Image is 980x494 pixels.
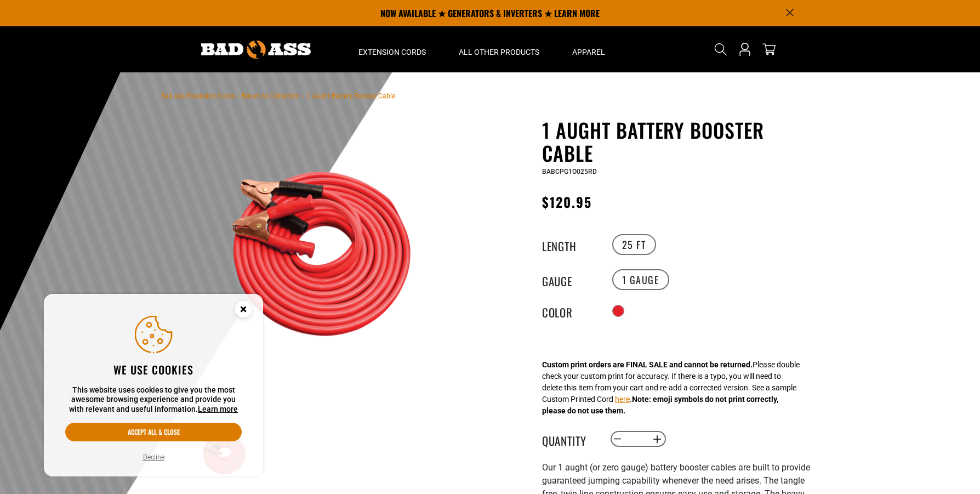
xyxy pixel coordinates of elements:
[302,92,304,100] span: ›
[442,26,556,72] summary: All Other Products
[140,452,168,463] button: Decline
[306,92,395,100] span: 1 Aught Battery Booster Cable
[358,47,426,57] span: Extension Cords
[237,92,240,100] span: ›
[572,47,605,57] span: Apparel
[161,92,235,100] a: Bad Ass Extension Cords
[615,394,630,405] button: here
[612,269,669,290] label: 1 Gauge
[193,121,458,385] img: red
[65,423,242,441] button: Accept all & close
[201,41,311,59] img: Bad Ass Extension Cords
[542,432,597,446] label: Quantity
[542,237,597,252] legend: Length
[44,294,263,477] aside: Cookie Consent
[612,234,656,255] label: 25 FT
[65,385,242,414] p: This website uses cookies to give you the most awesome browsing experience and provide you with r...
[712,41,730,58] summary: Search
[459,47,539,57] span: All Other Products
[542,272,597,287] legend: Gauge
[542,359,800,417] div: Please double check your custom print for accuracy. If there is a typo, you will need to delete t...
[542,395,778,415] strong: Note: emoji symbols do not print correctly, please do not use them.
[161,89,395,102] nav: breadcrumbs
[542,360,753,369] strong: Custom print orders are FINAL SALE and cannot be returned.
[65,362,242,377] h2: We use cookies
[542,118,811,164] h1: 1 Aught Battery Booster Cable
[556,26,622,72] summary: Apparel
[342,26,442,72] summary: Extension Cords
[198,405,238,413] a: Learn more
[542,304,597,318] legend: Color
[542,192,592,212] span: $120.95
[542,168,597,175] span: BABCPG1O025RD
[242,92,300,100] a: Return to Collection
